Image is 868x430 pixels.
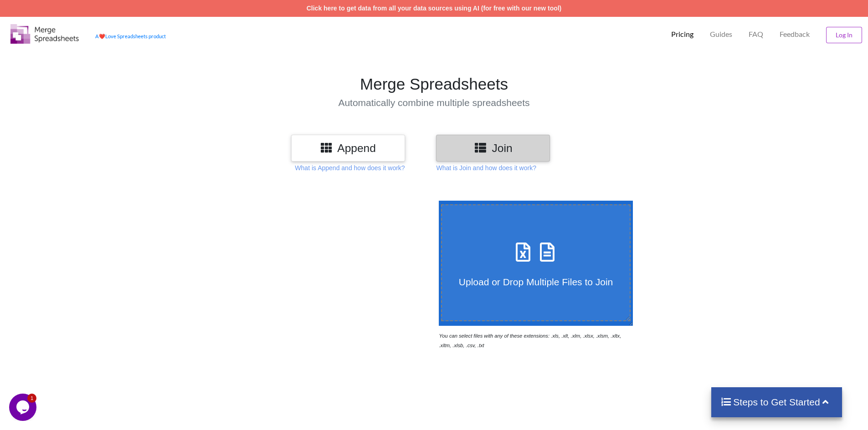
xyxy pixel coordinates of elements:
p: What is Join and how does it work? [436,163,536,172]
a: Click here to get data from all your data sources using AI (for free with our new tool) [307,5,562,12]
h4: Steps to Get Started [720,396,833,408]
span: Feedback [780,30,810,38]
h3: Append [298,142,398,155]
i: You can select files with any of these extensions: .xls, .xlt, .xlm, .xlsx, .xlsm, .xltx, .xltm, ... [439,333,621,348]
span: heart [99,33,105,39]
h3: Join [443,142,543,155]
p: What is Append and how does it work? [295,163,405,172]
a: AheartLove Spreadsheets product [95,33,166,39]
p: Pricing [671,30,693,39]
img: Logo.png [10,24,79,44]
span: Upload or Drop Multiple Files to Join [459,277,613,287]
iframe: chat widget [9,394,38,421]
button: Log In [826,27,862,43]
p: Guides [710,30,732,39]
p: FAQ [749,30,763,39]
